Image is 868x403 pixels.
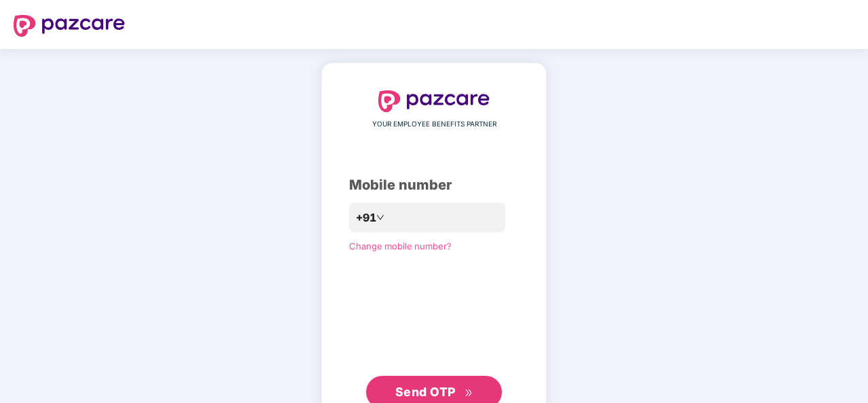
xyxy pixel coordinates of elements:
a: Change mobile number? [349,241,452,251]
div: Mobile number [349,175,519,196]
span: +91 [356,209,376,226]
span: YOUR EMPLOYEE BENEFITS PARTNER [372,119,496,130]
img: logo [378,90,490,112]
span: down [376,213,384,222]
span: double-right [465,389,473,398]
span: Send OTP [395,385,456,399]
img: logo [14,15,125,37]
